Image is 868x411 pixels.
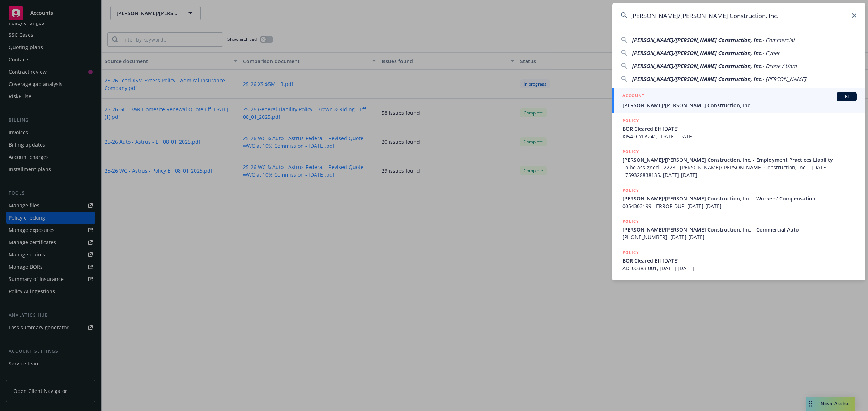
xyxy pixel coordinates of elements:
h5: POLICY [622,249,639,256]
span: 0054303199 - ERROR DUP, [DATE]-[DATE] [622,202,857,210]
h5: POLICY [622,218,639,225]
h5: ACCOUNT [622,92,644,101]
input: Search... [612,3,865,29]
a: POLICYBOR Cleared Eff [DATE]ADL00383-001, [DATE]-[DATE] [612,245,865,276]
span: [PHONE_NUMBER], [DATE]-[DATE] [622,233,857,241]
span: BOR Cleared Eff [DATE] [622,257,857,264]
a: POLICY[PERSON_NAME]/[PERSON_NAME] Construction, Inc. - Employment Practices LiabilityTo be assign... [612,144,865,183]
span: - Commercial [762,36,795,43]
span: [PERSON_NAME]/[PERSON_NAME] Construction, Inc. [632,62,762,69]
h5: POLICY [622,117,639,124]
span: [PERSON_NAME]/[PERSON_NAME] Construction, Inc. - Commercial Auto [622,226,857,233]
a: ACCOUNTBI[PERSON_NAME]/[PERSON_NAME] Construction, Inc. [612,88,865,113]
span: - [PERSON_NAME] [762,75,806,82]
span: - Cyber [762,49,780,56]
span: [PERSON_NAME]/[PERSON_NAME] Construction, Inc. - Workers' Compensation [622,195,857,202]
span: ADL00383-001, [DATE]-[DATE] [622,264,857,272]
span: KI542CYLA241, [DATE]-[DATE] [622,133,857,140]
a: POLICY[PERSON_NAME]/[PERSON_NAME] Construction, Inc. - Commercial Auto[PHONE_NUMBER], [DATE]-[DATE] [612,214,865,245]
span: [PERSON_NAME]/[PERSON_NAME] Construction, Inc. - Employment Practices Liability [622,156,857,164]
span: BI [839,94,854,100]
span: [PERSON_NAME]/[PERSON_NAME] Construction, Inc. [632,36,762,43]
span: [PERSON_NAME]/[PERSON_NAME] Construction, Inc. [632,75,762,82]
span: To be assigned - 2223 - [PERSON_NAME]/[PERSON_NAME] Construction, Inc. - [DATE] 1759328838135, [D... [622,164,857,179]
span: - Drone / Unm [762,62,797,69]
h5: POLICY [622,148,639,155]
h5: POLICY [622,187,639,194]
span: [PERSON_NAME]/[PERSON_NAME] Construction, Inc. [622,101,857,109]
a: POLICY[PERSON_NAME]/[PERSON_NAME] Construction, Inc. - Workers' Compensation0054303199 - ERROR DU... [612,183,865,214]
span: [PERSON_NAME]/[PERSON_NAME] Construction, Inc. [632,49,762,56]
span: BOR Cleared Eff [DATE] [622,125,857,133]
a: POLICYBOR Cleared Eff [DATE]KI542CYLA241, [DATE]-[DATE] [612,113,865,144]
